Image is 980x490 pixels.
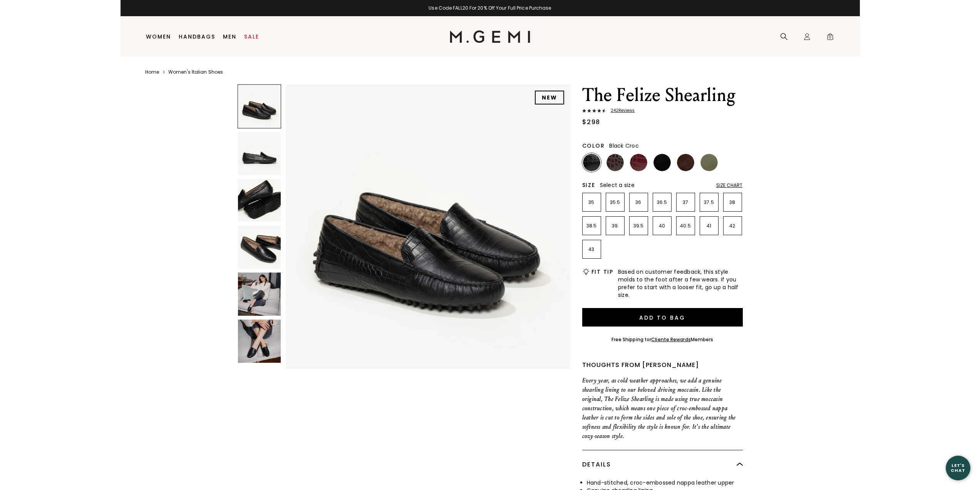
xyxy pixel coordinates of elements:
img: The Felize Shearling [238,273,281,316]
p: 40.5 [677,223,695,229]
img: The Felize Shearling [286,84,570,369]
a: Sale [244,34,259,40]
li: Hand-stitched, croc-embossed nappa leather upper [587,479,743,487]
a: Men [223,34,236,40]
h2: Color [582,143,605,149]
div: Details [582,450,743,479]
img: Burgundy Croc [630,154,647,171]
p: 38 [724,199,742,205]
img: Black Croc [583,154,600,171]
h2: Size [582,182,595,188]
div: 1 / 2 [121,5,860,11]
p: 35.5 [606,199,624,205]
img: The Felize Shearling [238,179,281,222]
a: Women [146,34,171,40]
p: 37 [677,199,695,205]
p: 39.5 [630,223,648,229]
span: 242 Review s [606,108,635,113]
a: Handbags [179,34,215,40]
p: 35 [583,199,601,205]
a: Home [145,69,159,75]
span: Black Croc [609,142,639,150]
img: The Felize Shearling [238,226,281,269]
a: 242Reviews [582,108,743,115]
a: Cliente Rewards [651,336,691,343]
img: M.Gemi [450,30,530,43]
a: Women's Italian Shoes [168,69,223,75]
h1: The Felize Shearling [582,84,743,106]
div: Let's Chat [946,463,970,473]
p: 42 [724,223,742,229]
p: 38.5 [583,223,601,229]
img: Chocolate [677,154,694,171]
p: 36.5 [653,199,671,205]
button: Add to Bag [582,308,743,327]
img: Chocolate Croc [606,154,624,171]
p: 40 [653,223,671,229]
span: Based on customer feedback, this style molds to the foot after a few wears. If you prefer to star... [618,268,743,299]
span: 0 [826,34,834,42]
span: Select a size [600,181,635,189]
div: NEW [535,91,564,104]
p: 43 [583,246,601,253]
div: Thoughts from [PERSON_NAME] [582,360,743,370]
div: Free Shipping for Members [611,337,714,343]
h2: Fit Tip [591,269,613,275]
p: 37.5 [700,199,718,205]
p: Every year, as cold weather approaches, we add a genuine shearling lining to our beloved driving ... [582,376,743,441]
img: Olive [700,154,718,171]
img: The Felize Shearling [238,132,281,175]
p: 41 [700,223,718,229]
div: Size Chart [716,182,743,189]
img: Black [653,154,671,171]
p: 39 [606,223,624,229]
img: The Felize Shearling [238,320,281,363]
p: 36 [630,199,648,205]
div: $298 [582,118,600,127]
